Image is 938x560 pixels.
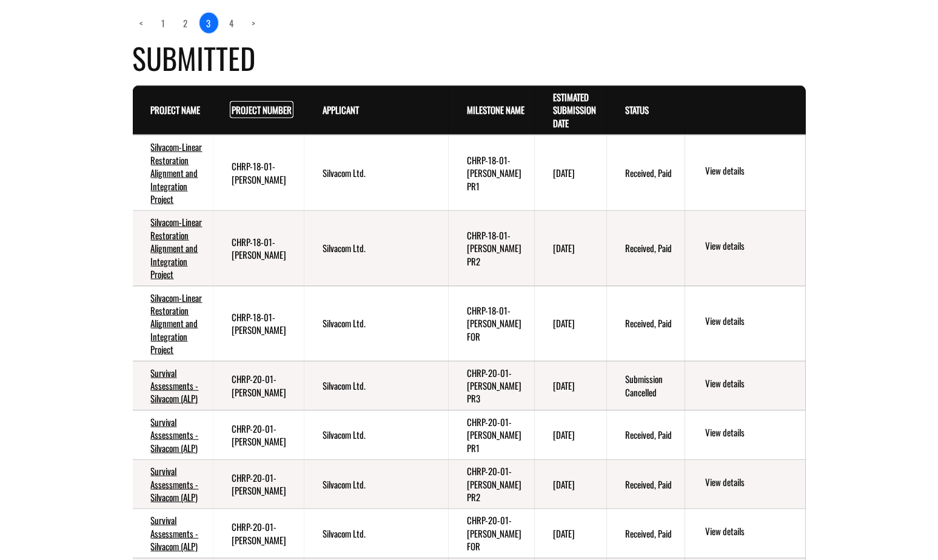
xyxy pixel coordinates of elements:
td: CHRP-18-01-SILVA PR2 [449,211,535,286]
time: [DATE] [553,166,575,179]
td: CHRP-20-01-SILVA FOR [449,509,535,558]
a: View details [705,315,800,329]
td: Silvacom Ltd. [304,361,449,410]
td: CHRP-20-01-SILVA PR1 [449,410,535,459]
a: Project Number [232,103,292,116]
time: [DATE] [553,527,575,540]
td: Silvacom Ltd. [304,211,449,286]
td: 8/30/2018 [535,286,607,361]
a: Survival Assessments - Silvacom (ALP) [151,366,199,405]
td: Silvacom-Linear Restoration Alignment and Integration Project [133,211,213,286]
a: 3 [199,12,219,34]
a: page 2 [176,13,195,33]
td: 7/31/2018 [535,211,607,286]
a: View details [705,377,800,392]
a: View details [705,476,800,490]
td: 6/30/2018 [535,135,607,211]
td: CHRP-18-01-SILVA [213,286,304,361]
td: 9/30/2020 [535,460,607,509]
td: action menu [685,509,805,558]
a: Estimated Submission Date [553,90,596,130]
td: CHRP-20-01-SILVA [213,509,304,558]
td: 10/30/2020 [535,361,607,410]
td: Silvacom Ltd. [304,460,449,509]
td: CHRP-20-01-SILVA PR2 [449,460,535,509]
td: action menu [685,135,805,211]
td: Received, Paid [607,211,686,286]
td: Received, Paid [607,509,686,558]
a: page 4 [223,13,241,33]
td: action menu [685,361,805,410]
a: Status [625,103,649,116]
a: Previous page [133,13,151,33]
td: Received, Paid [607,410,686,459]
a: Silvacom-Linear Restoration Alignment and Integration Project [151,291,203,356]
td: Silvacom Ltd. [304,286,449,361]
td: Submission Cancelled [607,361,686,410]
a: View details [705,239,800,254]
a: View details [705,426,800,441]
td: CHRP-18-01-SILVA [213,211,304,286]
a: Survival Assessments - Silvacom (ALP) [151,464,199,504]
time: [DATE] [553,379,575,392]
time: [DATE] [553,478,575,491]
td: Silvacom Ltd. [304,509,449,558]
td: Survival Assessments - Silvacom (ALP) [133,361,213,410]
a: Milestone Name [467,103,524,116]
td: 9/18/2020 [535,410,607,459]
td: action menu [685,410,805,459]
td: Received, Paid [607,286,686,361]
a: Survival Assessments - Silvacom (ALP) [151,513,199,553]
td: 11/16/2020 [535,509,607,558]
td: CHRP-18-01-SILVA FOR [449,286,535,361]
a: Silvacom-Linear Restoration Alignment and Integration Project [151,140,203,205]
a: View details [705,164,800,179]
a: Silvacom-Linear Restoration Alignment and Integration Project [151,215,203,281]
td: CHRP-20-01-SILVA [213,460,304,509]
td: action menu [685,286,805,361]
td: Survival Assessments - Silvacom (ALP) [133,509,213,558]
a: Survival Assessments - Silvacom (ALP) [151,415,199,455]
td: Silvacom Ltd. [304,410,449,459]
a: Applicant [323,103,359,116]
td: action menu [685,211,805,286]
td: Silvacom-Linear Restoration Alignment and Integration Project [133,135,213,211]
td: Received, Paid [607,135,686,211]
td: CHRP-20-01-SILVA [213,410,304,459]
th: Actions [685,86,805,136]
td: Survival Assessments - Silvacom (ALP) [133,460,213,509]
td: Received, Paid [607,460,686,509]
td: Silvacom Ltd. [304,135,449,211]
td: CHRP-18-01-SILVA [213,135,304,211]
a: Project Name [151,103,201,116]
td: Survival Assessments - Silvacom (ALP) [133,410,213,459]
td: Silvacom-Linear Restoration Alignment and Integration Project [133,286,213,361]
h4: Submitted [133,36,806,79]
td: CHRP-20-01-SILVA PR3 [449,361,535,410]
td: CHRP-20-01-SILVA [213,361,304,410]
a: Next page [245,13,263,33]
time: [DATE] [553,316,575,330]
a: page 1 [155,13,173,33]
a: View details [705,525,800,539]
time: [DATE] [553,428,575,441]
td: action menu [685,460,805,509]
td: CHRP-18-01-SILVA PR1 [449,135,535,211]
time: [DATE] [553,241,575,255]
